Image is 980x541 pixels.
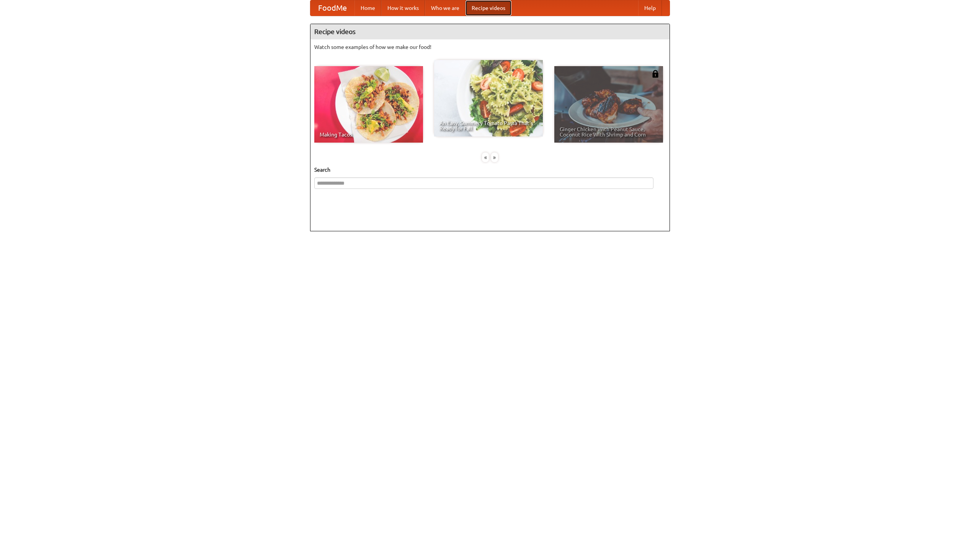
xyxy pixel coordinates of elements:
a: Who we are [425,0,465,16]
div: « [482,153,489,162]
span: An Easy, Summery Tomato Pasta That's Ready for Fall [439,120,537,131]
a: FoodMe [310,0,354,16]
span: Making Tacos [320,132,418,137]
div: » [491,153,498,162]
img: 483408.png [652,70,659,78]
a: An Easy, Summery Tomato Pasta That's Ready for Fall [434,60,543,136]
h4: Recipe videos [310,24,670,39]
a: Home [354,0,381,16]
h5: Search [314,166,666,174]
a: How it works [381,0,425,16]
a: Making Tacos [314,66,423,143]
a: Recipe videos [465,0,511,16]
p: Watch some examples of how we make our food! [314,43,666,51]
a: Help [638,0,662,16]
